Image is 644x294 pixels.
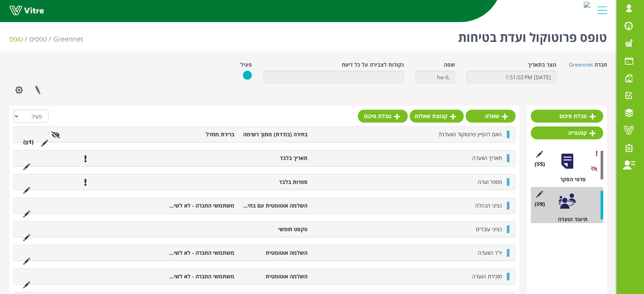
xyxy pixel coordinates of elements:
[472,273,502,280] span: מזכירת הועדה
[53,34,83,43] a: Greennet
[476,225,502,233] span: נציגי עובדים
[10,34,29,44] li: טופס
[165,202,238,209] li: משתמשי החברה - לא לשימוש
[439,131,502,138] span: האם להפיץ פרוטוקול הוועדה?
[472,154,502,161] span: תאריך הוועדה
[535,160,545,168] span: (5 )
[478,178,502,185] span: מספר ועדה
[528,61,556,69] label: נוצר בתאריך
[238,225,311,233] li: טקסט חופשי
[238,131,311,138] li: בחירה (בודדת) מתוך רשימה
[537,176,603,183] div: פרטי הסקר
[238,154,311,162] li: תאריך בלבד
[342,61,404,69] label: נקודות לצבירה על כל דיווח
[535,200,545,208] span: (9 )
[358,110,408,123] a: טבלת סיכום
[478,249,502,256] span: יו"ר הוועדה
[238,273,311,280] li: השלמה אוטומטית
[238,178,311,186] li: ספרות בלבד
[531,126,603,139] a: קטגוריה
[410,110,464,123] a: קבוצת שאלות
[243,70,252,80] img: yes
[594,61,607,69] label: חברה
[240,61,252,69] label: פעיל
[238,202,311,209] li: השלמה אוטומטית עם בחירה מרובה
[475,202,502,209] span: נציגי הנהלה
[466,110,516,123] a: שאלה
[458,19,607,51] h1: טופס פרוטוקול ועדת בטיחות
[444,61,455,69] label: שפה
[531,110,603,123] a: טבלת סיכום
[238,249,311,257] li: השלמה אוטומטית
[165,249,238,257] li: משתמשי החברה - לא לשימוש
[19,138,37,146] li: (1 )
[165,131,238,138] li: ברירת מחדל
[29,34,47,43] a: טפסים
[537,216,603,223] div: תיעוד הועדה
[584,2,590,8] img: d16107d4-1e27-40bc-8e81-5226084e22a2.jpg
[165,273,238,280] li: משתמשי החברה - לא לשימוש
[569,61,593,68] a: Greennet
